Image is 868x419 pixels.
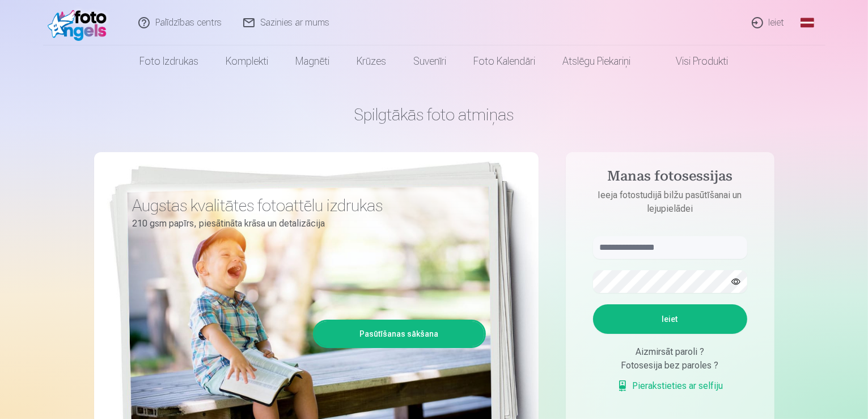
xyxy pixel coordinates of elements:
h4: Manas fotosessijas [582,168,759,188]
h1: Spilgtākās foto atmiņas [94,104,774,125]
img: /fa1 [48,5,113,41]
button: Ieiet [593,304,747,334]
a: Foto kalendāri [460,45,549,77]
a: Pasūtīšanas sākšana [315,321,484,346]
p: Ieeja fotostudijā bilžu pasūtīšanai un lejupielādei [582,188,759,216]
a: Foto izdrukas [126,45,213,77]
a: Magnēti [282,45,344,77]
a: Suvenīri [400,45,460,77]
a: Komplekti [213,45,282,77]
a: Pierakstieties ar selfiju [617,379,723,393]
p: 210 gsm papīrs, piesātināta krāsa un detalizācija [133,216,477,232]
div: Fotosesija bez paroles ? [593,359,747,372]
div: Aizmirsāt paroli ? [593,345,747,359]
a: Krūzes [344,45,400,77]
h3: Augstas kvalitātes fotoattēlu izdrukas [133,195,477,216]
a: Atslēgu piekariņi [549,45,645,77]
a: Visi produkti [645,45,742,77]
